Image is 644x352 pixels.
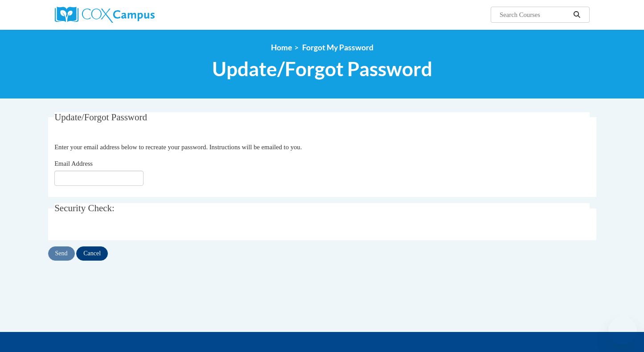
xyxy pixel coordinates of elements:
a: Home [271,43,292,52]
a: Cox Campus [55,7,224,23]
input: Email [54,171,144,186]
iframe: Button to launch messaging window [608,316,637,345]
span: Update/Forgot Password [212,57,432,81]
span: Forgot My Password [302,43,373,52]
button: Search [570,9,583,20]
span: Email Address [54,160,93,167]
span: Security Check: [54,203,115,213]
input: Cancel [76,246,108,261]
img: Cox Campus [55,7,155,23]
span: Enter your email address below to recreate your password. Instructions will be emailed to you. [54,143,302,151]
input: Search Courses [499,9,570,20]
span: Update/Forgot Password [54,112,147,123]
